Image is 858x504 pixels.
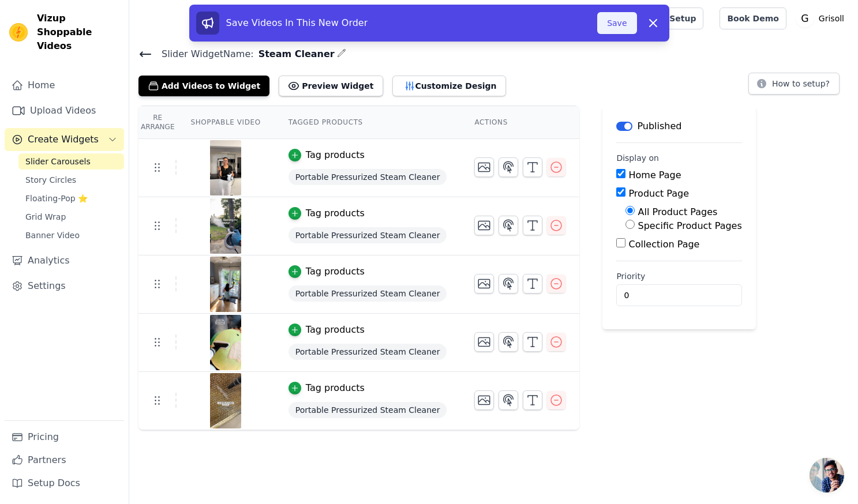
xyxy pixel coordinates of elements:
span: Grid Wrap [25,211,66,223]
div: Tag products [306,148,365,162]
div: Tag products [306,381,365,395]
a: Banner Video [18,227,124,243]
button: Change Thumbnail [474,332,494,352]
span: Floating-Pop ⭐ [25,193,88,204]
a: Slider Carousels [18,153,124,170]
legend: Display on [616,152,659,164]
a: Floating-Pop ⭐ [18,190,124,206]
th: Tagged Products [275,106,461,139]
a: Analytics [5,249,124,272]
img: vizup-images-f482.png [209,315,242,370]
div: Edit Name [337,46,346,62]
button: Change Thumbnail [474,274,494,294]
th: Actions [460,106,579,139]
div: Tag products [306,265,365,279]
p: Published [637,119,681,133]
label: Home Page [629,170,681,180]
span: Story Circles [25,174,76,186]
button: How to setup? [748,73,840,95]
span: Banner Video [25,230,80,241]
th: Re Arrange [138,106,177,139]
img: vizup-images-ad00.png [209,373,242,428]
button: Add Videos to Widget [138,76,269,96]
label: Specific Product Pages [638,220,742,231]
label: All Product Pages [638,206,718,217]
button: Tag products [289,206,365,220]
a: Upload Videos [5,99,124,122]
button: Tag products [289,148,365,162]
div: Tag products [306,206,365,220]
a: Partners [5,449,124,472]
span: Slider Carousels [25,156,91,167]
a: Open chat [810,458,844,492]
img: tn-fc305e88949941f7a250351606abc81f.png [209,198,242,254]
a: Grid Wrap [18,209,124,225]
button: Change Thumbnail [474,157,494,177]
a: Settings [5,274,124,298]
button: Customize Design [392,76,506,96]
button: Preview Widget [279,76,383,96]
span: Steam Cleaner [254,47,335,61]
button: Create Widgets [5,128,124,151]
span: Portable Pressurized Steam Cleaner [289,227,447,243]
span: Portable Pressurized Steam Cleaner [289,285,447,302]
button: Change Thumbnail [474,390,494,410]
button: Tag products [289,381,365,395]
label: Collection Page [629,239,700,250]
button: Tag products [289,265,365,279]
button: Change Thumbnail [474,216,494,235]
img: tn-87aaf524c2d242b0ad6ebc08bfcd136e.png [209,257,242,312]
span: Portable Pressurized Steam Cleaner [289,344,447,360]
a: Pricing [5,426,124,449]
a: Setup Docs [5,472,124,495]
label: Product Page [629,188,690,199]
button: Tag products [289,323,365,337]
a: Home [5,74,124,97]
a: Story Circles [18,172,124,188]
a: How to setup? [748,81,840,92]
span: Portable Pressurized Steam Cleaner [289,402,447,418]
span: Slider Widget Name: [152,47,254,61]
span: Save Videos In This New Order [226,17,368,28]
th: Shoppable Video [177,106,274,139]
button: Save [597,12,636,34]
img: vizup-images-a020.png [209,140,242,195]
label: Priority [616,270,741,282]
span: Create Widgets [28,133,99,146]
div: Tag products [306,323,365,337]
span: Portable Pressurized Steam Cleaner [289,169,447,185]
